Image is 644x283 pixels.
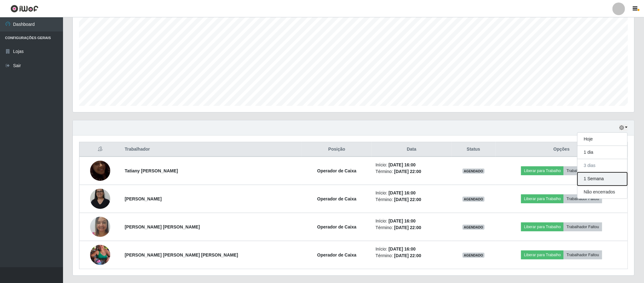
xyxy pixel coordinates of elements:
[388,162,416,167] time: [DATE] 16:00
[317,196,357,201] strong: Operador de Caixa
[376,246,448,252] li: Início:
[90,237,110,273] img: 1744399618911.jpeg
[564,222,602,231] button: Trabalhador Faltou
[317,224,357,229] strong: Operador de Caixa
[394,253,421,258] time: [DATE] 22:00
[388,190,416,195] time: [DATE] 16:00
[376,162,448,168] li: Início:
[376,224,448,231] li: Término:
[394,197,421,202] time: [DATE] 22:00
[521,166,564,175] button: Liberar para Trabalho
[463,169,485,174] span: AGENDADO
[463,253,485,258] span: AGENDADO
[376,196,448,203] li: Término:
[496,142,628,157] th: Opções
[521,194,564,203] button: Liberar para Trabalho
[388,218,416,223] time: [DATE] 16:00
[388,246,416,251] time: [DATE] 16:00
[564,251,602,259] button: Trabalhador Faltou
[376,218,448,224] li: Início:
[302,142,372,157] th: Posição
[121,142,302,157] th: Trabalhador
[10,5,38,13] img: CoreUI Logo
[463,225,485,230] span: AGENDADO
[394,225,421,230] time: [DATE] 22:00
[125,252,238,257] strong: [PERSON_NAME] [PERSON_NAME] [PERSON_NAME]
[564,166,602,175] button: Trabalhador Faltou
[317,252,357,257] strong: Operador de Caixa
[578,146,627,159] button: 1 dia
[90,213,110,240] img: 1715979556481.jpeg
[125,196,162,201] strong: [PERSON_NAME]
[317,168,357,173] strong: Operador de Caixa
[372,142,451,157] th: Data
[521,251,564,259] button: Liberar para Trabalho
[463,197,485,202] span: AGENDADO
[90,153,110,189] img: 1721152880470.jpeg
[521,222,564,231] button: Liberar para Trabalho
[564,194,602,203] button: Trabalhador Faltou
[578,186,627,199] button: Não encerrados
[125,224,200,229] strong: [PERSON_NAME] [PERSON_NAME]
[394,169,421,174] time: [DATE] 22:00
[376,252,448,259] li: Término:
[578,133,627,146] button: Hoje
[90,185,110,212] img: 1756729068412.jpeg
[578,172,627,186] button: 1 Semana
[451,142,496,157] th: Status
[578,159,627,172] button: 3 dias
[125,168,178,173] strong: Tatiany [PERSON_NAME]
[376,190,448,196] li: Início:
[376,168,448,175] li: Término:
